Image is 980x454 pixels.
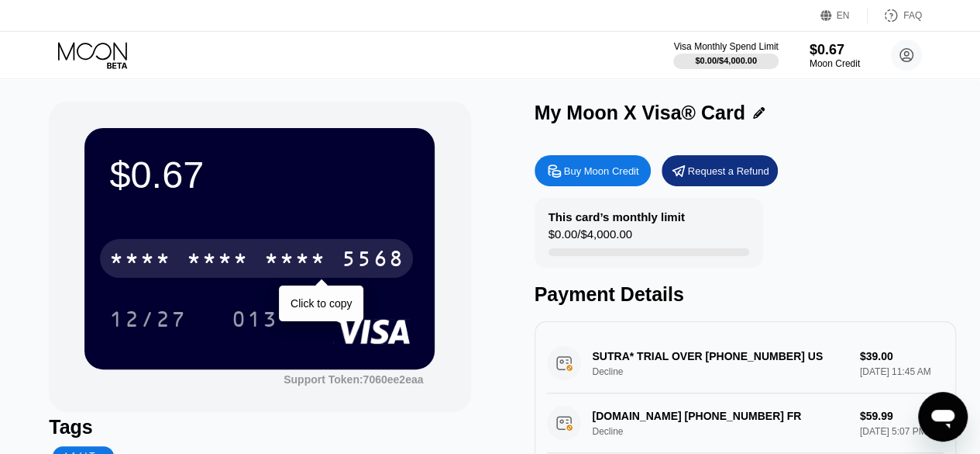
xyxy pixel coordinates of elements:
[220,300,290,338] div: 013
[810,58,860,69] div: Moon Credit
[918,392,968,442] iframe: Button to launch messaging window
[49,416,470,438] div: Tags
[810,42,860,69] div: $0.67Moon Credit
[673,41,778,69] div: Visa Monthly Spend Limit$0.00/$4,000.00
[291,297,352,310] div: Click to copy
[535,102,745,124] div: My Moon X Visa® Card
[535,155,651,186] div: Buy Moon Credit
[673,41,778,52] div: Visa Monthly Spend Limit
[688,165,769,178] div: Request a Refund
[810,42,860,58] div: $0.67
[232,309,278,334] div: 013
[109,309,187,334] div: 12/27
[868,8,922,23] div: FAQ
[662,155,778,186] div: Request a Refund
[535,283,956,306] div: Payment Details
[837,10,850,21] div: EN
[109,153,410,196] div: $0.67
[564,165,639,178] div: Buy Moon Credit
[342,248,404,273] div: 5568
[548,227,632,248] div: $0.00 / $4,000.00
[548,210,685,224] div: This card’s monthly limit
[820,8,868,23] div: EN
[98,300,198,338] div: 12/27
[284,373,423,386] div: Support Token:7060ee2eaa
[903,10,922,21] div: FAQ
[695,56,757,65] div: $0.00 / $4,000.00
[284,373,423,386] div: Support Token: 7060ee2eaa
